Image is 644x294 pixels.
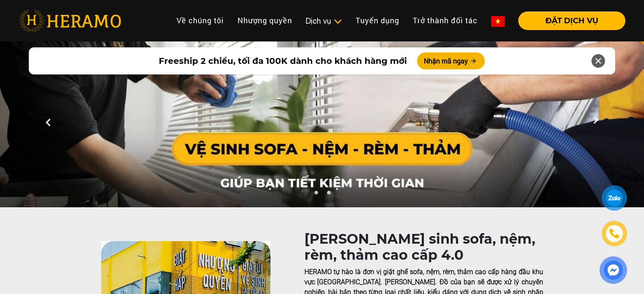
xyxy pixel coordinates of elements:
a: ĐẶT DỊCH VỤ [511,17,625,25]
button: 1 [312,190,320,199]
img: heramo-logo.png [19,10,121,32]
button: ĐẶT DỊCH VỤ [518,11,625,30]
button: Nhận mã ngay [417,52,485,69]
a: phone-icon [603,222,626,245]
img: subToggleIcon [333,17,342,26]
h1: [PERSON_NAME] sinh sofa, nệm, rèm, thảm cao cấp 4.0 [304,231,543,264]
span: Freeship 2 chiều, tối đa 100K dành cho khách hàng mới [159,55,407,67]
a: Về chúng tôi [170,11,231,30]
a: Tuyển dụng [349,11,406,30]
button: 2 [324,190,333,199]
img: vn-flag.png [491,16,505,27]
a: Trở thành đối tác [406,11,484,30]
img: phone-icon [609,228,620,239]
div: Dịch vụ [306,15,342,27]
a: Nhượng quyền [231,11,299,30]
